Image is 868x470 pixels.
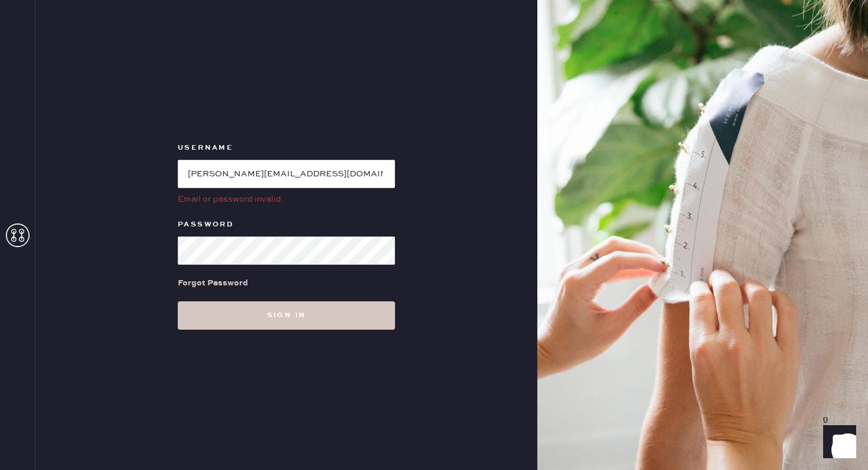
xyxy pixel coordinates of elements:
[812,417,863,468] iframe: Front Chat
[178,218,395,232] label: Password
[178,265,248,301] a: Forgot Password
[178,301,395,330] button: Sign in
[178,193,395,206] div: Email or password invalid.
[178,141,395,155] label: Username
[178,277,248,290] div: Forgot Password
[178,160,395,188] input: e.g. john@doe.com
